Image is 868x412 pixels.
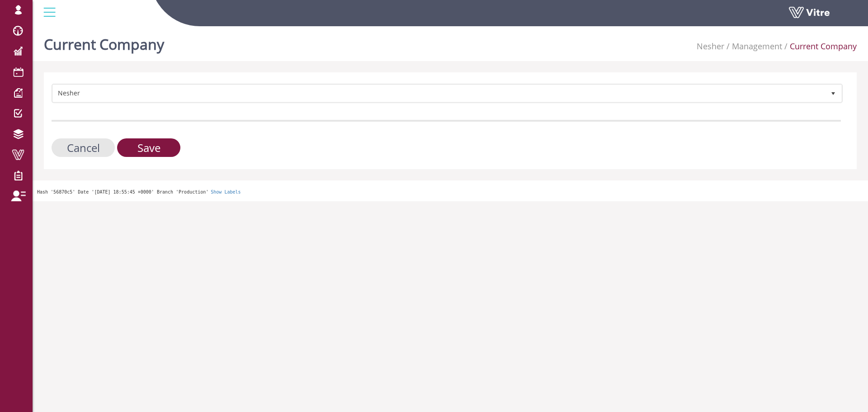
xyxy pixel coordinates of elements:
li: Current Company [782,41,857,52]
a: Nesher [697,41,724,52]
span: Hash '56870c5' Date '[DATE] 18:55:45 +0000' Branch 'Production' [37,189,208,194]
h1: Current Company [44,23,164,61]
input: Cancel [52,138,115,157]
a: Show Labels [211,189,241,194]
span: select [825,85,841,101]
input: Save [117,138,180,157]
span: Nesher [53,85,825,101]
li: Management [724,41,782,52]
